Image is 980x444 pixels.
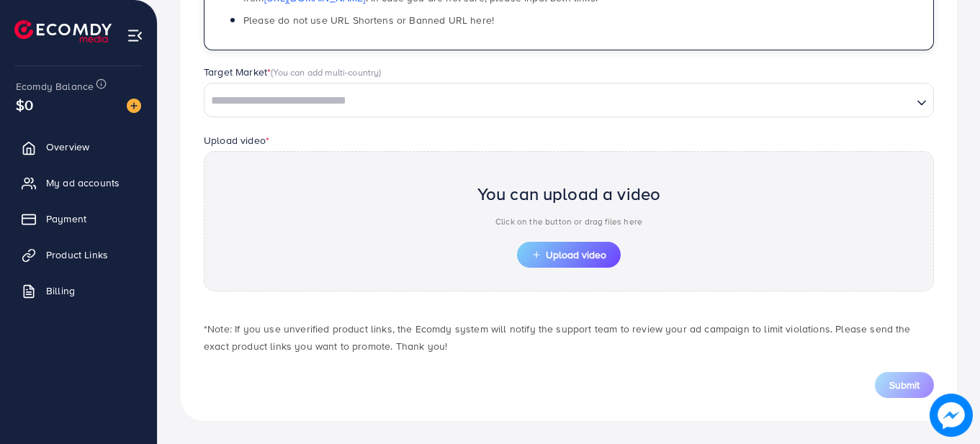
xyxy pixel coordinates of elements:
[46,212,86,226] span: Payment
[46,140,89,154] span: Overview
[11,204,146,233] a: Payment
[204,320,934,355] p: *Note: If you use unverified product links, the Ecomdy system will notify the support team to rev...
[531,250,606,260] span: Upload video
[204,83,934,117] div: Search for option
[204,133,269,148] label: Upload video
[206,90,911,112] input: Search for option
[14,20,112,42] img: logo
[46,248,108,262] span: Product Links
[930,394,973,437] img: image
[11,240,146,269] a: Product Links
[517,242,621,268] button: Upload video
[875,372,934,398] button: Submit
[127,27,143,44] img: menu
[46,284,75,298] span: Billing
[243,13,494,27] span: Please do not use URL Shortens or Banned URL here!
[204,65,382,79] label: Target Market
[11,276,146,305] a: Billing
[477,184,661,204] h2: You can upload a video
[11,132,146,161] a: Overview
[889,378,920,392] span: Submit
[11,168,146,197] a: My ad accounts
[46,176,120,190] span: My ad accounts
[16,94,33,115] span: $0
[271,65,381,78] span: (You can add multi-country)
[16,79,94,94] span: Ecomdy Balance
[477,213,661,230] p: Click on the button or drag files here
[127,99,141,113] img: image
